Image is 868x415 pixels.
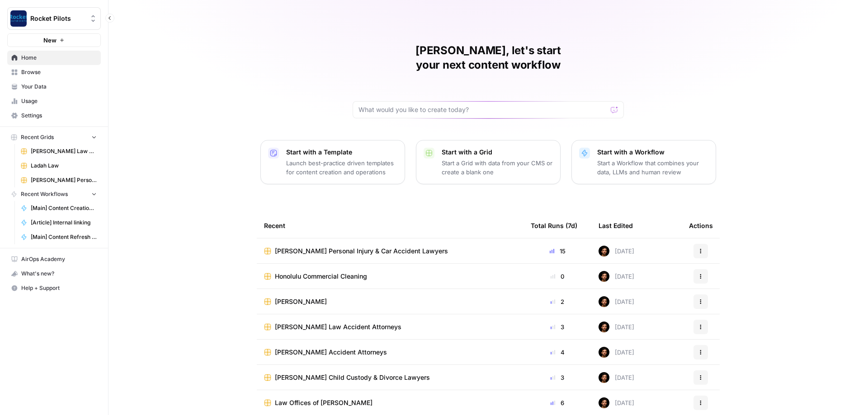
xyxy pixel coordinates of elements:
[599,322,609,332] img: wt756mygx0n7rybn42vblmh42phm
[275,247,448,256] span: [PERSON_NAME] Personal Injury & Car Accident Lawyers
[7,281,101,295] button: Help + Support
[21,133,54,141] span: Recent Grids
[531,348,584,357] div: 4
[442,148,553,157] p: Start with a Grid
[21,97,97,105] span: Usage
[286,148,397,157] p: Start with a Template
[531,322,584,331] div: 3
[31,147,97,155] span: [PERSON_NAME] Law Firm
[7,7,101,30] button: Workspace: Rocket Pilots
[7,33,101,47] button: New
[7,252,101,266] a: AirOps Academy
[31,176,97,184] span: [PERSON_NAME] Personal Injury & Car Accident Lawyers
[31,219,97,227] span: [Article] Internal linking
[7,79,101,94] a: Your Data
[599,322,634,332] div: [DATE]
[17,201,101,215] a: [Main] Content Creation Brief
[7,131,101,144] button: Recent Grids
[599,271,634,282] div: [DATE]
[264,213,516,238] div: Recent
[571,140,716,184] button: Start with a WorkflowStart a Workflow that combines your data, LLMs and human review
[353,43,624,72] h1: [PERSON_NAME], let's start your next content workflow
[17,215,101,230] a: [Article] Internal linking
[599,347,634,358] div: [DATE]
[31,233,97,241] span: [Main] Content Refresh Article
[43,36,57,45] span: New
[275,297,327,306] span: [PERSON_NAME]
[8,267,100,280] div: What's new?
[21,112,97,120] span: Settings
[7,94,101,108] a: Usage
[264,297,516,306] a: [PERSON_NAME]
[416,140,561,184] button: Start with a GridStart a Grid with data from your CMS or create a blank one
[264,373,516,382] a: [PERSON_NAME] Child Custody & Divorce Lawyers
[286,159,397,177] p: Launch best-practice driven templates for content creation and operations
[531,247,584,256] div: 15
[275,398,373,407] span: Law Offices of [PERSON_NAME]
[599,372,634,383] div: [DATE]
[10,10,27,27] img: Rocket Pilots Logo
[264,247,516,256] a: [PERSON_NAME] Personal Injury & Car Accident Lawyers
[599,397,634,408] div: [DATE]
[599,246,609,256] img: wt756mygx0n7rybn42vblmh42phm
[17,159,101,173] a: Ladah Law
[359,105,607,114] input: What would you like to create today?
[531,297,584,306] div: 2
[17,173,101,187] a: [PERSON_NAME] Personal Injury & Car Accident Lawyers
[21,68,97,76] span: Browse
[21,190,68,198] span: Recent Workflows
[531,373,584,382] div: 3
[264,322,516,331] a: [PERSON_NAME] Law Accident Attorneys
[7,65,101,79] a: Browse
[597,148,708,157] p: Start with a Workflow
[599,213,633,238] div: Last Edited
[17,144,101,159] a: [PERSON_NAME] Law Firm
[7,266,101,281] button: What's new?
[7,108,101,123] a: Settings
[599,372,609,383] img: wt756mygx0n7rybn42vblmh42phm
[264,348,516,357] a: [PERSON_NAME] Accident Attorneys
[7,51,101,65] a: Home
[31,204,97,212] span: [Main] Content Creation Brief
[599,296,609,307] img: wt756mygx0n7rybn42vblmh42phm
[599,296,634,307] div: [DATE]
[689,213,713,238] div: Actions
[275,322,401,331] span: [PERSON_NAME] Law Accident Attorneys
[275,373,430,382] span: [PERSON_NAME] Child Custody & Divorce Lawyers
[260,140,405,184] button: Start with a TemplateLaunch best-practice driven templates for content creation and operations
[7,187,101,201] button: Recent Workflows
[21,83,97,91] span: Your Data
[275,272,367,281] span: Honolulu Commercial Cleaning
[531,398,584,407] div: 6
[21,255,97,263] span: AirOps Academy
[275,348,387,357] span: [PERSON_NAME] Accident Attorneys
[30,14,85,23] span: Rocket Pilots
[264,272,516,281] a: Honolulu Commercial Cleaning
[264,398,516,407] a: Law Offices of [PERSON_NAME]
[599,271,609,282] img: wt756mygx0n7rybn42vblmh42phm
[31,162,97,170] span: Ladah Law
[21,284,97,292] span: Help + Support
[17,230,101,244] a: [Main] Content Refresh Article
[599,397,609,408] img: wt756mygx0n7rybn42vblmh42phm
[531,272,584,281] div: 0
[531,213,577,238] div: Total Runs (7d)
[442,159,553,177] p: Start a Grid with data from your CMS or create a blank one
[21,54,97,62] span: Home
[597,159,708,177] p: Start a Workflow that combines your data, LLMs and human review
[599,246,634,256] div: [DATE]
[599,347,609,358] img: wt756mygx0n7rybn42vblmh42phm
